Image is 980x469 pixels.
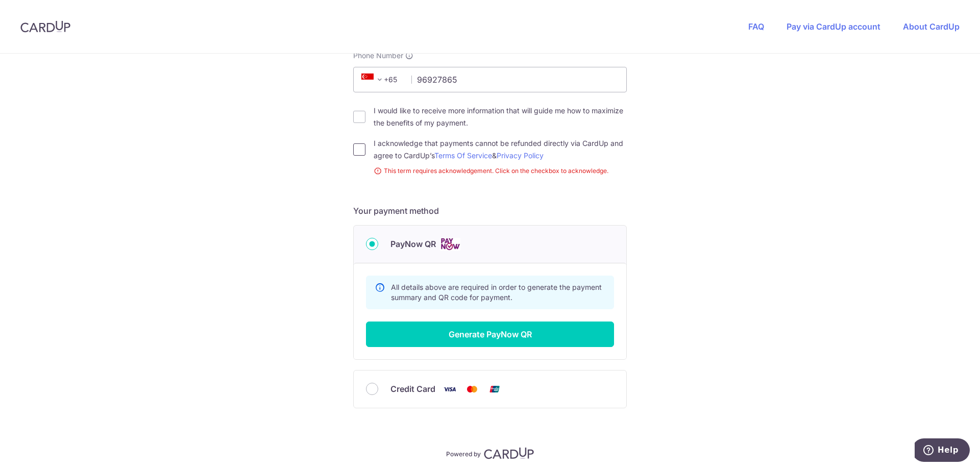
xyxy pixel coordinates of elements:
[446,448,481,458] p: Powered by
[484,383,505,396] img: Union Pay
[439,383,460,396] img: Visa
[374,137,627,162] label: I acknowledge that payments cannot be refunded directly via CardUp and agree to CardUp’s &
[787,21,880,32] a: Pay via CardUp account
[374,166,627,176] small: This term requires acknowledgement. Click on the checkbox to acknowledge.
[434,151,492,160] a: Terms Of Service
[366,238,614,251] div: PayNow QR Cards logo
[748,21,764,32] a: FAQ
[903,21,960,32] a: About CardUp
[366,322,614,347] button: Generate PayNow QR
[497,151,544,160] a: Privacy Policy
[353,205,627,217] h5: Your payment method
[390,238,436,250] span: PayNow QR
[462,383,482,396] img: Mastercard
[484,447,534,459] img: CardUp
[20,20,70,33] img: CardUp
[366,383,614,396] div: Credit Card Visa Mastercard Union Pay
[361,73,386,86] span: +65
[353,51,403,61] span: Phone Number
[915,438,970,464] iframe: Opens a widget where you can find more information
[391,283,602,302] span: All details above are required in order to generate the payment summary and QR code for payment.
[374,105,627,129] label: I would like to receive more information that will guide me how to maximize the benefits of my pa...
[440,238,460,251] img: Cards logo
[358,73,404,86] span: +65
[390,383,435,395] span: Credit Card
